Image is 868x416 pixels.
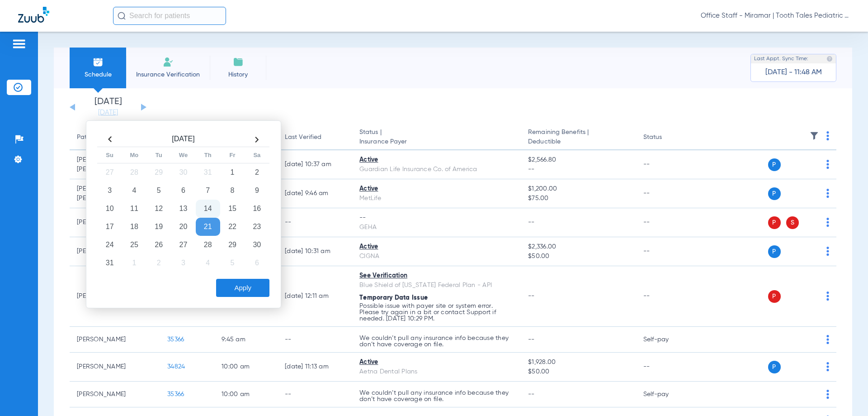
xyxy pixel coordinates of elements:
[278,327,352,353] td: --
[359,252,514,261] div: CIGNA
[113,7,226,25] input: Search for patients
[278,150,352,179] td: [DATE] 10:37 AM
[528,293,535,299] span: --
[768,216,781,229] span: P
[701,11,850,20] span: Office Staff - Miramar | Tooth Tales Pediatric Dentistry & Orthodontics
[528,184,628,194] span: $1,200.00
[826,56,833,62] img: last sync help info
[359,155,514,165] div: Active
[359,303,514,322] p: Possible issue with payer site or system error. Please try again in a bit or contact Support if n...
[754,54,808,63] span: Last Appt. Sync Time:
[359,271,514,281] div: See Verification
[810,131,819,140] img: filter.svg
[636,382,697,407] td: Self-pay
[768,245,781,258] span: P
[359,184,514,194] div: Active
[70,382,160,407] td: [PERSON_NAME]
[214,353,278,382] td: 10:00 AM
[77,133,153,142] div: Patient Name
[528,367,628,377] span: $50.00
[768,158,781,171] span: P
[528,194,628,203] span: $75.00
[77,133,117,142] div: Patient Name
[528,391,535,397] span: --
[636,266,697,327] td: --
[12,38,26,49] img: hamburger-icon
[826,335,829,344] img: group-dot-blue.svg
[826,247,829,256] img: group-dot-blue.svg
[359,358,514,367] div: Active
[528,252,628,261] span: $50.00
[636,150,697,179] td: --
[167,391,184,397] span: 35366
[118,12,126,20] img: Search Icon
[528,165,628,174] span: --
[636,125,697,150] th: Status
[214,382,278,407] td: 10:00 AM
[278,266,352,327] td: [DATE] 12:11 AM
[352,125,521,150] th: Status |
[76,70,119,79] span: Schedule
[768,290,781,303] span: P
[167,363,185,370] span: 34824
[359,295,428,301] span: Temporary Data Issue
[528,242,628,252] span: $2,336.00
[285,133,345,142] div: Last Verified
[18,7,49,23] img: Zuub Logo
[70,353,160,382] td: [PERSON_NAME]
[359,194,514,203] div: MetLife
[359,335,514,348] p: We couldn’t pull any insurance info because they don’t have coverage on file.
[636,327,697,353] td: Self-pay
[636,237,697,266] td: --
[81,108,135,117] a: [DATE]
[768,187,781,200] span: P
[133,70,203,79] span: Insurance Verification
[122,132,245,147] th: [DATE]
[768,361,781,373] span: P
[278,237,352,266] td: [DATE] 10:31 AM
[278,382,352,407] td: --
[359,223,514,232] div: GEHA
[359,213,514,223] div: --
[826,362,829,371] img: group-dot-blue.svg
[521,125,636,150] th: Remaining Benefits |
[359,137,514,147] span: Insurance Payer
[359,367,514,377] div: Aetna Dental Plans
[216,279,269,297] button: Apply
[528,336,535,343] span: --
[285,133,321,142] div: Last Verified
[214,327,278,353] td: 9:45 AM
[826,390,829,399] img: group-dot-blue.svg
[70,327,160,353] td: [PERSON_NAME]
[826,160,829,169] img: group-dot-blue.svg
[359,242,514,252] div: Active
[163,57,174,67] img: Manual Insurance Verification
[636,208,697,237] td: --
[528,358,628,367] span: $1,928.00
[528,155,628,165] span: $2,566.80
[278,208,352,237] td: --
[826,292,829,301] img: group-dot-blue.svg
[826,131,829,140] img: group-dot-blue.svg
[278,353,352,382] td: [DATE] 11:13 AM
[765,68,822,77] span: [DATE] - 11:48 AM
[233,57,244,67] img: History
[359,165,514,174] div: Guardian Life Insurance Co. of America
[826,189,829,198] img: group-dot-blue.svg
[81,97,135,117] li: [DATE]
[217,70,259,79] span: History
[786,216,799,229] span: S
[278,179,352,208] td: [DATE] 9:46 AM
[528,137,628,147] span: Deductible
[826,218,829,227] img: group-dot-blue.svg
[636,179,697,208] td: --
[359,281,514,290] div: Blue Shield of [US_STATE] Federal Plan - API
[636,353,697,382] td: --
[93,57,104,67] img: Schedule
[528,219,535,225] span: --
[359,390,514,402] p: We couldn’t pull any insurance info because they don’t have coverage on file.
[167,336,184,343] span: 35366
